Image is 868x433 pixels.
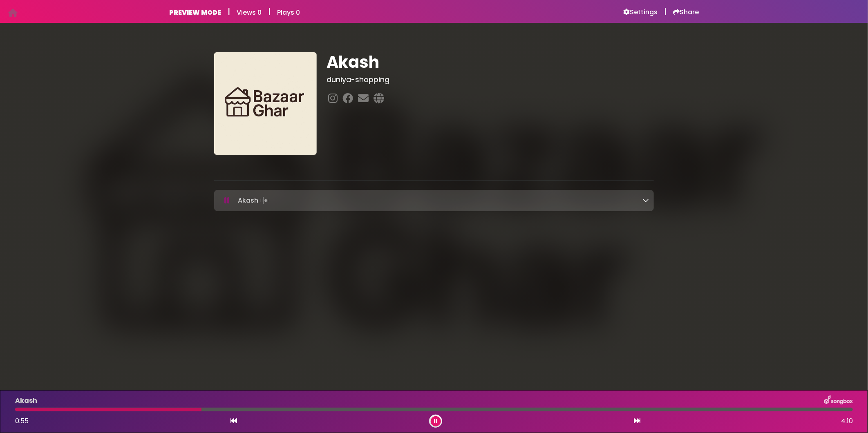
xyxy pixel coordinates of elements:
img: 4vGZ4QXSguwBTn86kXf1 [214,52,317,155]
a: Share [673,8,699,16]
p: Akash [238,195,270,206]
a: Settings [623,8,658,16]
h1: Akash [327,52,654,72]
h5: | [268,7,271,16]
h5: | [228,7,230,16]
h6: PREVIEW MODE [169,9,221,16]
img: waveform4.gif [259,195,270,206]
h5: | [664,7,667,16]
h3: duniya-shopping [327,75,654,84]
h6: Plays 0 [277,9,300,16]
h6: Views 0 [237,9,262,16]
